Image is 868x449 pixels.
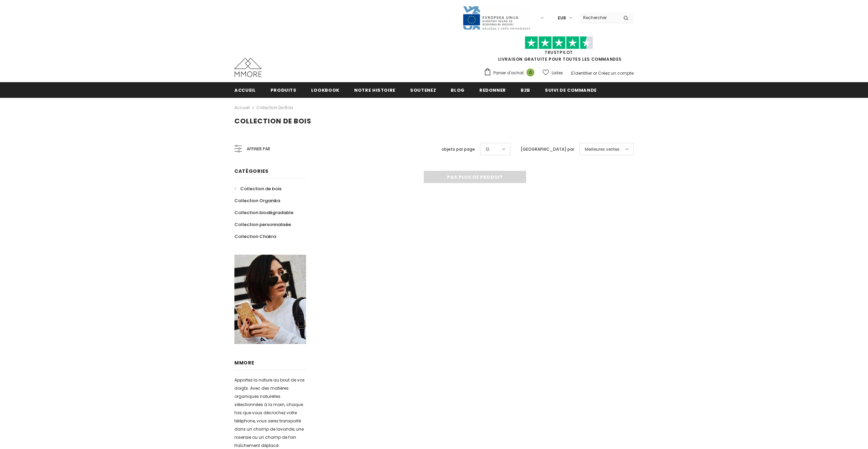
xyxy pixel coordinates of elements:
[585,146,620,153] span: Meilleures ventes
[451,87,465,93] span: Blog
[234,58,262,77] img: Cas MMORE
[234,219,291,230] a: Collection personnalisée
[234,233,276,240] span: Collection Chakra
[234,87,256,93] span: Accueil
[271,87,296,93] span: Produits
[234,82,256,98] a: Accueil
[234,359,255,366] span: MMORE
[451,82,465,98] a: Blog
[271,82,296,98] a: Produits
[354,87,395,93] span: Notre histoire
[442,146,475,153] label: objets par page
[598,70,634,76] a: Créez un compte
[234,168,269,175] span: Catégories
[410,82,436,98] a: soutenez
[545,49,573,55] a: TrustPilot
[521,146,574,153] label: [GEOGRAPHIC_DATA] par
[311,87,339,93] span: Lookbook
[462,5,531,30] img: Javni Razpis
[234,195,280,207] a: Collection Organika
[234,197,280,204] span: Collection Organika
[571,70,592,76] a: S'identifier
[479,82,506,98] a: Redonner
[493,70,524,76] span: Panier d'achat
[234,104,250,112] a: Accueil
[525,36,593,49] img: Faites confiance aux étoiles pilotes
[552,70,563,76] span: Listes
[542,67,563,79] a: Listes
[545,82,597,98] a: Suivi de commande
[521,82,530,98] a: B2B
[234,209,293,216] span: Collection biodégradable
[526,69,534,76] span: 0
[311,82,339,98] a: Lookbook
[545,87,597,93] span: Suivi de commande
[558,15,566,21] span: EUR
[247,145,270,153] span: Affiner par
[234,221,291,228] span: Collection personnalisée
[521,87,530,93] span: B2B
[579,13,618,23] input: Search Site
[410,87,436,93] span: soutenez
[479,87,506,93] span: Redonner
[484,39,634,62] span: LIVRAISON GRATUITE POUR TOUTES LES COMMANDES
[234,183,281,195] a: Collection de bois
[462,15,531,20] a: Javni Razpis
[240,185,281,192] span: Collection de bois
[234,207,293,219] a: Collection biodégradable
[354,82,395,98] a: Notre histoire
[484,68,538,78] a: Panier d'achat 0
[593,70,597,76] span: or
[256,105,293,110] a: Collection de bois
[234,116,312,126] span: Collection de bois
[234,230,276,242] a: Collection Chakra
[486,146,489,153] span: 12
